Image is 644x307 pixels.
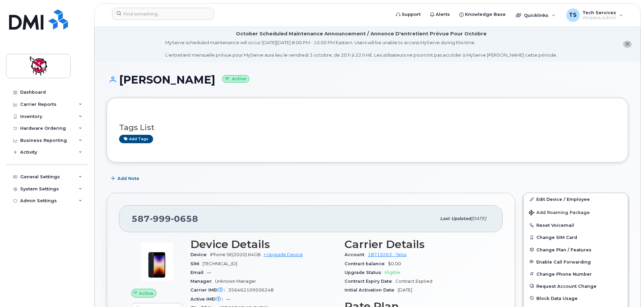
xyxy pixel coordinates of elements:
[524,292,628,304] button: Block Data Usage
[345,238,491,250] h3: Carrier Details
[139,290,153,297] span: Active
[171,214,198,224] span: 0658
[117,175,139,182] span: Add Note
[345,252,368,257] span: Account
[165,39,557,58] div: MyServe scheduled maintenance will occur [DATE][DATE] 8:00 PM - 10:00 PM Eastern. Users will be u...
[119,135,153,143] a: Add tags
[190,270,207,275] span: Email
[190,238,336,250] h3: Device Details
[107,74,628,86] h1: [PERSON_NAME]
[524,280,628,292] button: Request Account Change
[132,214,198,224] span: 587
[236,30,487,37] div: October Scheduled Maintenance Announcement / Annonce D'entretient Prévue Pour Octobre
[368,252,406,257] a: 18719263 - Telus
[107,173,145,185] button: Add Note
[228,287,274,293] span: 356462109506248
[190,279,215,284] span: Manager
[398,287,412,293] span: [DATE]
[203,261,237,266] span: [TECHNICAL_ID]
[190,252,210,257] span: Device
[226,297,230,302] span: —
[190,297,226,302] span: Active IMEI
[207,270,211,275] span: —
[524,256,628,268] button: Enable Call Forwarding
[471,216,486,221] span: [DATE]
[119,123,616,132] h3: Tags List
[388,261,401,266] span: $0.00
[395,279,432,284] span: Contract Expired
[150,214,171,224] span: 999
[524,231,628,243] button: Change SIM Card
[137,242,177,282] img: image20231002-4137094-rl7537.jpeg
[345,279,395,284] span: Contract Expiry Date
[222,75,249,83] small: Active
[529,210,590,216] span: Add Roaming Package
[524,205,628,219] button: Add Roaming Package
[210,252,261,257] span: iPhone SE(2020) 64GB
[536,259,591,264] span: Enable Call Forwarding
[524,219,628,231] button: Reset Voicemail
[190,287,228,293] span: Carrier IMEI
[345,261,388,266] span: Contract balance
[536,247,592,252] span: Change Plan / Features
[623,41,632,48] button: close notification
[263,252,303,257] a: + Upgrade Device
[440,216,471,221] span: Last updated
[345,287,398,293] span: Initial Activation Date
[215,279,256,284] span: Unknown Manager
[524,193,628,205] a: Edit Device / Employee
[190,261,203,266] span: SIM
[524,244,628,256] button: Change Plan / Features
[385,270,400,275] span: Eligible
[345,270,385,275] span: Upgrade Status
[524,268,628,280] button: Change Phone Number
